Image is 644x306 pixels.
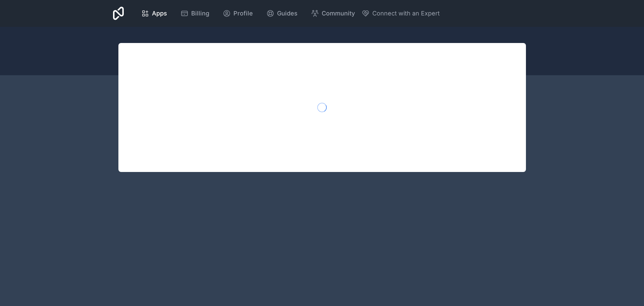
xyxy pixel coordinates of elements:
a: Community [306,6,360,21]
span: Connect with an Expert [372,9,440,18]
button: Connect with an Expert [362,9,440,18]
a: Apps [136,6,172,21]
span: Community [322,9,355,18]
span: Billing [191,9,209,18]
span: Guides [277,9,298,18]
span: Apps [152,9,167,18]
a: Profile [217,6,258,21]
a: Guides [261,6,303,21]
a: Billing [175,6,215,21]
span: Profile [233,9,253,18]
